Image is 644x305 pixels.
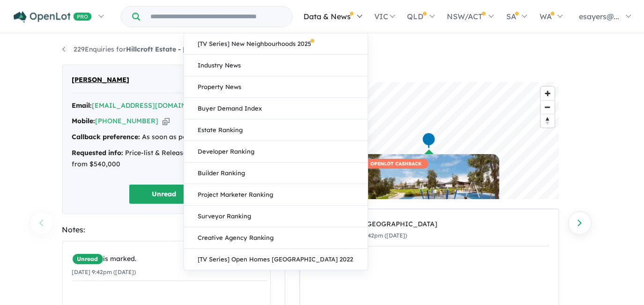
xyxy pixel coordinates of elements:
[359,154,499,224] a: OPENLOT CASHBACK
[184,55,368,76] a: Industry News
[72,132,261,143] div: As soon as possible!
[541,114,555,127] button: Reset bearing to north
[14,11,92,23] img: Openlot PRO Logo White
[62,44,582,55] nav: breadcrumb
[72,101,92,110] strong: Email:
[92,101,214,110] a: [EMAIL_ADDRESS][DOMAIN_NAME]
[72,74,130,86] span: [PERSON_NAME]
[184,33,368,55] a: [TV Series] New Neighbourhoods 2025
[96,117,159,125] a: [PHONE_NUMBER]
[363,159,429,169] span: OPENLOT CASHBACK
[541,101,555,114] span: Zoom out
[184,98,368,119] a: Buyer Demand Index
[184,227,368,249] a: Creative Agency Ranking
[72,253,104,265] span: Unread
[579,12,619,21] span: esayers@...
[184,141,368,163] a: Developer Ranking
[541,87,555,100] button: Zoom in
[184,163,368,184] a: Builder Ranking
[310,214,549,246] a: Hillcroft Estate - [GEOGRAPHIC_DATA]Enquiried on[DATE] 9:42pm ([DATE])
[129,184,204,204] button: Unread
[184,249,368,270] a: [TV Series] Open Homes [GEOGRAPHIC_DATA] 2022
[72,149,124,157] strong: Requested info:
[299,82,559,199] canvas: Map
[72,117,96,125] strong: Mobile:
[310,219,549,230] div: Hillcroft Estate - [GEOGRAPHIC_DATA]
[184,206,368,227] a: Surveyor Ranking
[163,116,170,126] button: Copy
[62,45,258,53] a: 229Enquiries forHillcroft Estate - [GEOGRAPHIC_DATA]
[541,100,555,114] button: Zoom out
[142,7,290,27] input: Try estate name, suburb, builder or developer
[422,132,436,149] div: Map marker
[126,45,258,53] strong: Hillcroft Estate - [GEOGRAPHIC_DATA]
[299,65,559,77] div: Recent Activities:
[62,223,271,236] div: Notes:
[184,76,368,98] a: Property News
[72,133,141,141] strong: Callback preference:
[72,148,261,170] div: Price-list & Release map, Vacant land from $540,000
[72,268,136,275] small: [DATE] 9:42pm ([DATE])
[541,114,555,127] span: Reset bearing to north
[184,184,368,206] a: Project Marketer Ranking
[184,119,368,141] a: Estate Ranking
[72,253,267,265] div: is marked.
